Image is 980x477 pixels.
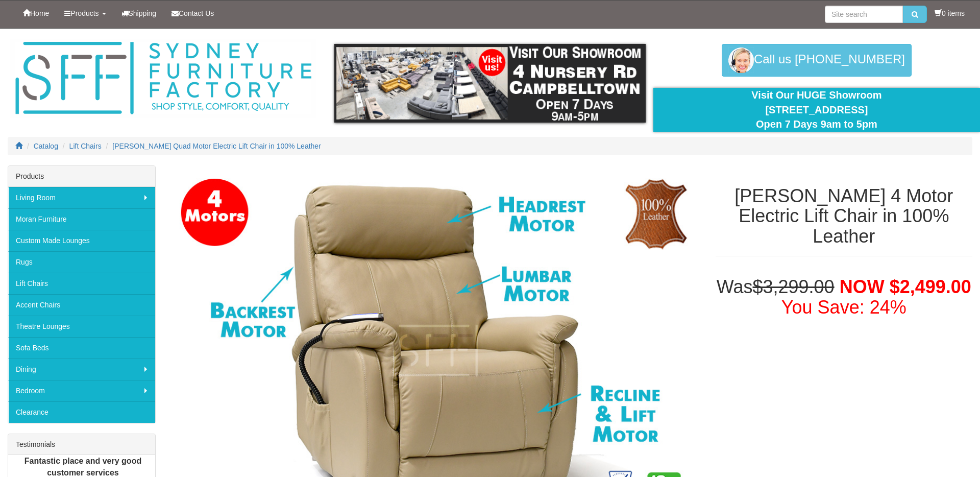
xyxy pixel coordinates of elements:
[8,251,155,273] a: Rugs
[840,276,971,297] span: NOW $2,499.00
[24,457,141,477] b: Fantastic place and very good customer services
[8,380,155,401] a: Bedroom
[129,9,157,17] span: Shipping
[8,208,155,230] a: Moran Furniture
[10,39,316,118] img: Sydney Furniture Factory
[716,277,972,317] h1: Was
[8,316,155,337] a: Theatre Lounges
[57,1,113,26] a: Products
[334,44,646,123] img: showroom.gif
[112,142,321,150] a: [PERSON_NAME] Quad Motor Electric Lift Chair in 100% Leather
[781,297,906,318] font: You Save: 24%
[164,1,222,26] a: Contact Us
[8,337,155,359] a: Sofa Beds
[935,8,965,18] li: 0 items
[114,1,164,26] a: Shipping
[70,9,99,17] span: Products
[716,186,972,247] h1: [PERSON_NAME] 4 Motor Electric Lift Chair in 100% Leather
[8,166,155,187] div: Products
[34,142,58,150] a: Catalog
[8,401,155,423] a: Clearance
[30,9,49,17] span: Home
[8,273,155,294] a: Lift Chairs
[8,294,155,316] a: Accent Chairs
[15,1,57,26] a: Home
[661,88,972,132] div: Visit Our HUGE Showroom [STREET_ADDRESS] Open 7 Days 9am to 5pm
[179,9,214,17] span: Contact Us
[8,187,155,208] a: Living Room
[8,230,155,251] a: Custom Made Lounges
[825,6,903,23] input: Site search
[69,142,102,150] a: Lift Chairs
[752,276,834,297] del: $3,299.00
[8,359,155,380] a: Dining
[8,434,155,455] div: Testimonials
